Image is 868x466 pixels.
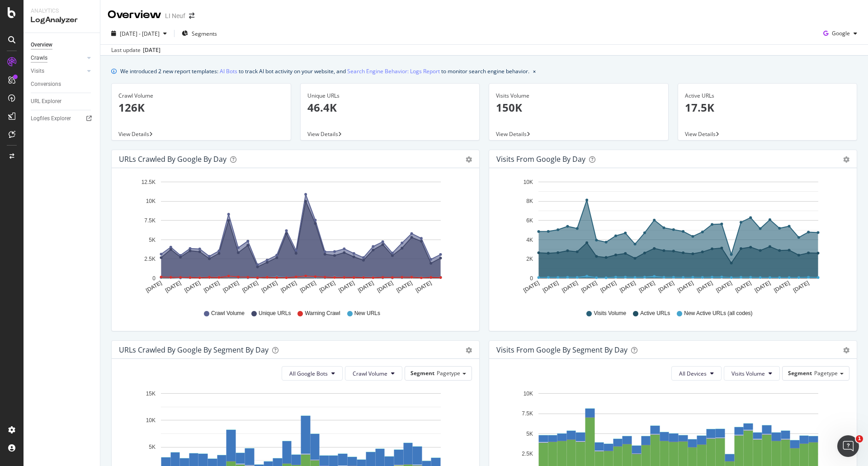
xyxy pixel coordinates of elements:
svg: A chart. [496,175,846,301]
text: 0 [530,275,533,282]
div: LogAnalyzer [31,15,93,25]
div: Visits from Google by day [496,155,585,164]
button: All Google Bots [282,366,343,381]
div: gear [466,347,472,353]
text: [DATE] [184,280,202,294]
span: View Details [118,130,149,138]
div: Overview [31,40,52,50]
span: Crawl Volume [353,370,387,377]
a: Visits [31,66,85,76]
span: View Details [307,130,338,138]
button: [DATE] - [DATE] [108,26,170,41]
text: 2.5K [144,256,156,262]
text: [DATE] [792,280,810,294]
text: [DATE] [618,280,637,294]
text: [DATE] [164,280,182,294]
text: [DATE] [145,280,163,294]
span: Warning Crawl [305,310,340,317]
span: Crawl Volume [211,310,245,317]
button: close banner [531,65,538,78]
text: [DATE] [260,280,278,294]
text: [DATE] [522,280,540,294]
text: [DATE] [542,280,560,294]
span: All Devices [679,370,707,377]
text: [DATE] [696,280,714,294]
text: 5K [526,431,533,437]
div: URL Explorer [31,97,61,106]
span: Visits Volume [594,310,626,317]
span: Pagetype [814,369,838,377]
span: Segment [410,369,434,377]
text: 10K [524,391,533,397]
a: Search Engine Behavior: Logs Report [347,66,440,76]
a: URL Explorer [31,97,94,106]
span: New Active URLs (all codes) [684,310,752,317]
div: [DATE] [143,46,160,54]
text: [DATE] [203,280,221,294]
div: We introduced 2 new report templates: to track AI bot activity on your website, and to monitor se... [120,66,529,76]
a: AI Bots [220,66,237,76]
text: 4K [526,237,533,243]
text: [DATE] [657,280,675,294]
span: Google [832,29,850,37]
text: 10K [146,198,156,205]
p: 150K [496,100,661,115]
span: Segment [788,369,812,377]
div: Unique URLs [307,92,473,100]
text: 5K [149,444,156,451]
text: [DATE] [715,280,733,294]
text: 7.5K [144,217,156,224]
div: Visits from Google By Segment By Day [496,345,627,354]
text: [DATE] [754,280,772,294]
text: [DATE] [318,280,336,294]
span: 1 [856,435,863,442]
button: Segments [178,26,221,41]
p: 17.5K [685,100,850,115]
div: info banner [111,66,857,76]
svg: A chart. [119,175,469,301]
div: Overview [108,7,161,23]
p: 126K [118,100,284,115]
button: Visits Volume [724,366,780,381]
a: Logfiles Explorer [31,114,94,123]
text: [DATE] [241,280,259,294]
div: Crawl Volume [118,92,284,100]
text: 2K [526,256,533,262]
div: Crawls [31,53,47,63]
span: View Details [685,130,716,138]
text: [DATE] [222,280,240,294]
div: gear [843,156,849,163]
text: 8K [526,198,533,205]
text: [DATE] [280,280,298,294]
span: Unique URLs [259,310,291,317]
div: LI Neuf [165,11,185,20]
text: [DATE] [395,280,413,294]
span: New URLs [354,310,380,317]
text: [DATE] [638,280,656,294]
span: View Details [496,130,527,138]
text: [DATE] [357,280,375,294]
text: [DATE] [734,280,752,294]
div: URLs Crawled by Google By Segment By Day [119,345,269,354]
iframe: Intercom live chat [837,435,859,457]
div: gear [843,347,849,353]
button: Google [820,26,861,41]
text: 0 [152,275,156,282]
text: [DATE] [376,280,394,294]
text: [DATE] [580,280,598,294]
div: URLs Crawled by Google by day [119,155,226,164]
span: All Google Bots [289,370,328,377]
a: Conversions [31,80,94,89]
p: 46.4K [307,100,473,115]
text: 15K [146,391,156,397]
span: Active URLs [640,310,670,317]
text: 5K [149,237,156,243]
text: 12.5K [142,179,156,185]
a: Crawls [31,53,85,63]
text: 10K [524,179,533,185]
div: Active URLs [685,92,850,100]
text: 10K [146,417,156,424]
text: [DATE] [599,280,618,294]
div: Visits Volume [496,92,661,100]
